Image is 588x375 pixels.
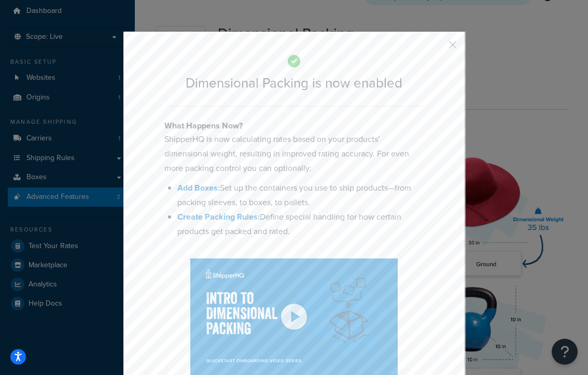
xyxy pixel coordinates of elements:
a: Add Boxes: [177,182,220,194]
img: Dimensional Packing Overview [190,258,398,375]
li: Define special handling for how certain products get packed and rated. [177,210,424,239]
li: Set up the containers you use to ship products—from packing sleeves, to boxes, to pallets. [177,181,424,210]
p: ShipperHQ is now calculating rates based on your products’ dimensional weight, resulting in impro... [164,132,424,176]
a: Create Packing Rules: [177,211,260,223]
h2: Dimensional Packing is now enabled [164,76,424,91]
h4: What Happens Now? [164,120,424,132]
